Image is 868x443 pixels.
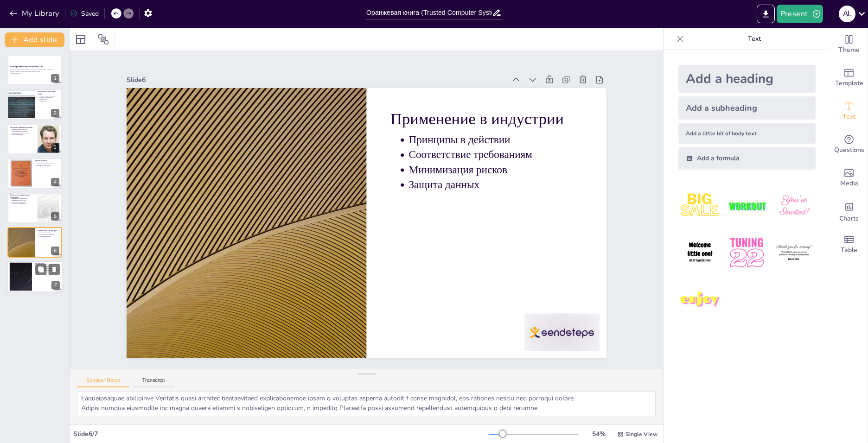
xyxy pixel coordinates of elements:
div: 2 [51,109,59,117]
p: Применение в индустрии [38,229,59,232]
p: Минимизация рисков [39,235,59,237]
p: Принципы в действии [39,232,59,234]
img: 4.jpeg [678,231,721,274]
button: Speaker Notes [77,377,129,387]
div: Add a table [830,228,868,261]
div: Add charts and graphs [830,195,868,228]
p: Применение в индустрии [399,110,592,152]
p: Text [688,28,821,50]
div: Get real-time input from your audience [830,128,868,161]
p: [PERSON_NAME] и мониторинг [12,132,35,134]
p: Уровни доверия [35,159,59,162]
p: Презентация охватывает содержание и значимость Оранжевой книги, ее влияние на стандарты безопасно... [10,69,59,72]
button: Delete Slide [49,264,60,275]
img: 1.jpeg [678,184,721,228]
div: Slide 6 / 7 [73,430,489,438]
div: 5 [51,212,59,221]
div: 2 [7,89,62,120]
div: Saved [70,9,99,18]
p: Основные принципы оценки [10,126,35,129]
div: 6 [51,247,59,255]
div: Add a heading [678,65,816,93]
textarea: Loremipsum dolorsita Consectet adipi e seddoeius temporinc utlaboreetdo magnaaliq enimadmi v quis... [77,392,656,417]
span: Single View [625,430,657,438]
strong: Стандарт Министерства обороны США [10,66,43,68]
p: Классификация уровней [37,161,59,163]
p: Принципы в действии [415,137,589,170]
div: Add text boxes [830,95,868,128]
div: 3 [51,143,59,152]
p: Оранжевая книга продолжает оставаться важным ориентиром в области безопасности компьютерных систе... [37,264,60,273]
div: 5 [7,193,62,223]
span: Questions [834,145,864,155]
div: 3 [7,124,62,154]
p: Влияние на Common Criteria [12,197,35,199]
img: 5.jpeg [725,231,768,274]
p: Сертификация систем [37,166,59,168]
p: Минимизация рисков [412,167,586,200]
span: Charts [839,214,859,224]
div: Add images, graphics, shapes or video [830,161,868,195]
img: 2.jpeg [725,184,768,228]
button: Transcript [133,377,174,387]
p: Влияние на ISO/IEC 15408 [12,199,35,201]
button: a l [839,5,855,23]
button: Present [777,5,823,23]
div: 6 [7,227,62,258]
div: 4 [7,158,62,189]
p: Соответствие требованиям [39,234,59,235]
div: Add a subheading [678,96,816,120]
p: Влияние на современные стандарты [10,194,35,199]
p: Введение в Оранжевую книгу [38,90,59,95]
button: Export to PowerPoint [757,5,775,23]
p: Принципы контроля доступа [12,129,35,131]
p: Защита данных [410,182,585,215]
p: Идентификация пользователей [12,130,35,132]
p: Соответствие требованиям [413,152,587,185]
span: Theme [838,45,860,55]
div: Change the overall theme [830,28,868,61]
div: a l [839,6,855,22]
span: Template [835,78,863,89]
div: 1 [51,74,59,82]
div: 4 [51,178,59,186]
p: Защита данных [39,237,59,239]
div: 54 % [587,430,610,438]
p: Актуальность стандартов [12,201,35,203]
img: 3.jpeg [772,184,816,228]
div: 7 [51,281,60,290]
div: 7 [7,261,63,293]
p: Generated with [URL] [10,72,59,74]
div: Layout [73,32,88,47]
p: Минимальный уровень доверия [37,163,59,165]
p: Влияние на безопасность [39,96,59,98]
div: 1 [7,55,62,85]
div: Add ready made slides [830,61,868,95]
p: Принципы безопасности [12,203,35,204]
img: 7.jpeg [678,278,721,322]
p: Оценка систем [39,98,59,100]
p: Высокий уровень доверия [37,165,59,166]
button: My Library [7,6,63,21]
span: Text [842,112,855,122]
div: Slide 6 [141,51,519,100]
p: Актуальность [39,100,59,102]
p: Заключение [35,262,60,265]
button: Duplicate Slide [35,264,46,275]
p: Оранжевая книга как стандарт [39,95,59,97]
div: Add a little bit of body text [678,123,816,144]
p: Защита информации [12,134,35,136]
button: Add slide [5,32,64,47]
span: Media [840,178,858,189]
div: Add a formula [678,147,816,170]
span: Table [841,245,857,255]
input: Insert title [366,6,492,19]
span: Position [98,34,109,45]
img: 6.jpeg [772,231,816,274]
